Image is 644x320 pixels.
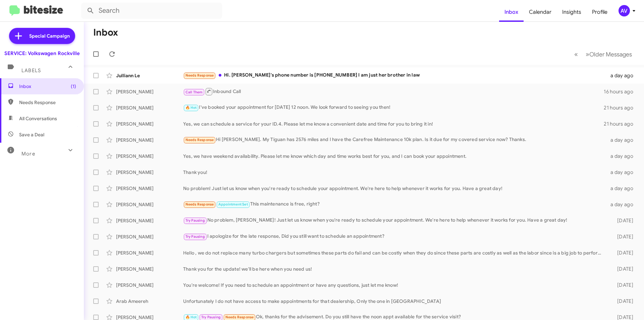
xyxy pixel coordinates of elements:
[606,266,639,272] div: [DATE]
[71,83,76,90] span: (1)
[587,2,613,22] a: Profile
[183,298,606,305] div: Unfortunately I do not have access to make appointments for that dealership, Only the one in [GEO...
[93,27,118,38] h1: Inbox
[29,33,70,39] span: Special Campaign
[574,50,578,58] span: «
[619,5,630,16] div: AV
[116,104,183,111] div: [PERSON_NAME]
[19,115,57,122] span: All Conversations
[183,104,604,111] div: I've booked your appointment for [DATE] 12 noon. We look forward to seeing you then!
[606,282,639,288] div: [DATE]
[606,169,639,176] div: a day ago
[183,72,606,79] div: Hi. [PERSON_NAME]'s phone number is [PHONE_NUMBER] I am just her brother in law
[604,104,639,111] div: 21 hours ago
[183,121,604,127] div: Yes, we can schedule a service for your ID.4. Please let me know a convenient date and time for y...
[21,151,35,157] span: More
[21,67,41,74] span: Labels
[499,2,524,22] a: Inbox
[185,218,205,223] span: Try Pausing
[557,2,587,22] a: Insights
[606,137,639,143] div: a day ago
[81,3,222,19] input: Search
[225,315,254,319] span: Needs Response
[19,83,76,90] span: Inbox
[185,90,203,94] span: Call Them
[185,73,214,78] span: Needs Response
[606,217,639,224] div: [DATE]
[183,153,606,159] div: Yes, we have weekend availability. Please let me know which day and time works best for you, and ...
[613,5,637,16] button: AV
[185,138,214,142] span: Needs Response
[185,105,197,110] span: 🔥 Hot
[4,50,80,57] div: SERVICE: Volkswagen Rockville
[183,249,606,256] div: Hello , we do not replace many turbo chargers but sometimes these parts do fail and can be costly...
[19,131,44,138] span: Save a Deal
[218,202,248,207] span: Appointment Set
[589,51,632,58] span: Older Messages
[183,200,606,208] div: This maintenance is free, right?
[19,99,76,106] span: Needs Response
[116,88,183,95] div: [PERSON_NAME]
[582,47,636,61] button: Next
[116,201,183,208] div: [PERSON_NAME]
[606,201,639,208] div: a day ago
[183,217,606,224] div: No problem, [PERSON_NAME]! Just let us know when you're ready to schedule your appointment. We're...
[570,47,582,61] button: Previous
[116,217,183,224] div: [PERSON_NAME]
[524,2,557,22] a: Calendar
[606,249,639,256] div: [DATE]
[604,88,639,95] div: 16 hours ago
[586,50,589,58] span: »
[116,169,183,176] div: [PERSON_NAME]
[606,185,639,192] div: a day ago
[183,266,606,272] div: Thank you for the update! we'll be here when you need us!
[9,28,75,44] a: Special Campaign
[183,169,606,176] div: Thank you!
[116,137,183,143] div: [PERSON_NAME]
[606,72,639,79] div: a day ago
[116,153,183,159] div: [PERSON_NAME]
[183,87,604,96] div: Inbound Call
[116,282,183,288] div: [PERSON_NAME]
[571,47,636,61] nav: Page navigation example
[185,234,205,239] span: Try Pausing
[185,202,214,207] span: Needs Response
[116,249,183,256] div: [PERSON_NAME]
[606,298,639,305] div: [DATE]
[183,136,606,144] div: Hi [PERSON_NAME]. My Tiguan has 2576 miles and I have the Carefree Maintenance 10k plan. Is it du...
[183,233,606,240] div: I apologize for the late response, Did you still want to schedule an appointment?
[116,298,183,305] div: Arab Ameereh
[116,121,183,127] div: [PERSON_NAME]
[183,282,606,288] div: You're welcome! If you need to schedule an appointment or have any questions, just let me know!
[116,266,183,272] div: [PERSON_NAME]
[185,315,197,319] span: 🔥 Hot
[201,315,221,319] span: Try Pausing
[116,72,183,79] div: Julliann Le
[606,153,639,159] div: a day ago
[606,233,639,240] div: [DATE]
[116,233,183,240] div: [PERSON_NAME]
[604,121,639,127] div: 21 hours ago
[116,185,183,192] div: [PERSON_NAME]
[183,185,606,192] div: No problem! Just let us know when you're ready to schedule your appointment. We're here to help w...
